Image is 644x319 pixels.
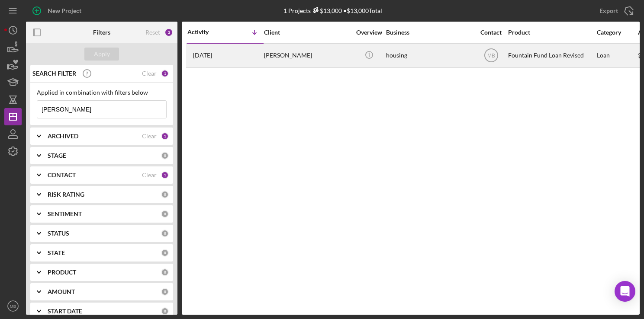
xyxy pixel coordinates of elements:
div: 1 Projects • $13,000 Total [283,7,382,14]
b: STATE [48,249,65,256]
div: 1 [161,171,169,179]
text: MB [487,53,495,59]
b: RISK RATING [48,191,84,198]
b: SEARCH FILTER [32,70,76,77]
button: Export [591,2,640,19]
div: 0 [161,152,169,159]
div: 3 [164,28,173,37]
time: 2025-08-25 17:15 [193,52,212,59]
div: Clear [142,70,157,77]
b: STAGE [48,152,66,159]
b: STATUS [48,230,69,237]
button: Apply [84,48,119,61]
div: Activity [187,29,225,35]
div: Applied in combination with filters below [37,89,167,96]
div: Business [386,29,473,36]
div: 1 [161,132,169,140]
div: 0 [161,249,169,257]
div: New Project [48,2,81,19]
div: Clear [142,133,157,140]
div: Product [508,29,595,36]
b: ARCHIVED [48,133,78,140]
b: START DATE [48,308,82,315]
div: Apply [94,48,110,61]
b: Filters [93,29,110,36]
div: 0 [161,191,169,198]
div: Fountain Fund Loan Revised [508,44,595,67]
div: Loan [597,44,637,67]
b: PRODUCT [48,269,76,276]
b: CONTACT [48,172,76,179]
div: 0 [161,288,169,296]
div: 0 [161,230,169,237]
b: SENTIMENT [48,211,82,217]
div: Category [597,29,637,36]
div: 0 [161,268,169,276]
b: AMOUNT [48,288,75,295]
div: Clear [142,172,157,179]
div: Export [599,2,618,19]
div: Contact [475,29,507,36]
div: Overview [353,29,385,36]
div: Client [264,29,351,36]
div: Open Intercom Messenger [615,281,635,302]
div: $13,000 [311,7,342,14]
div: housing [386,44,473,67]
div: 0 [161,307,169,315]
div: 0 [161,210,169,218]
div: Reset [145,29,160,36]
div: 1 [161,70,169,77]
button: MB [4,297,22,315]
text: MB [10,304,16,309]
div: [PERSON_NAME] [264,44,351,67]
button: New Project [26,2,90,19]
